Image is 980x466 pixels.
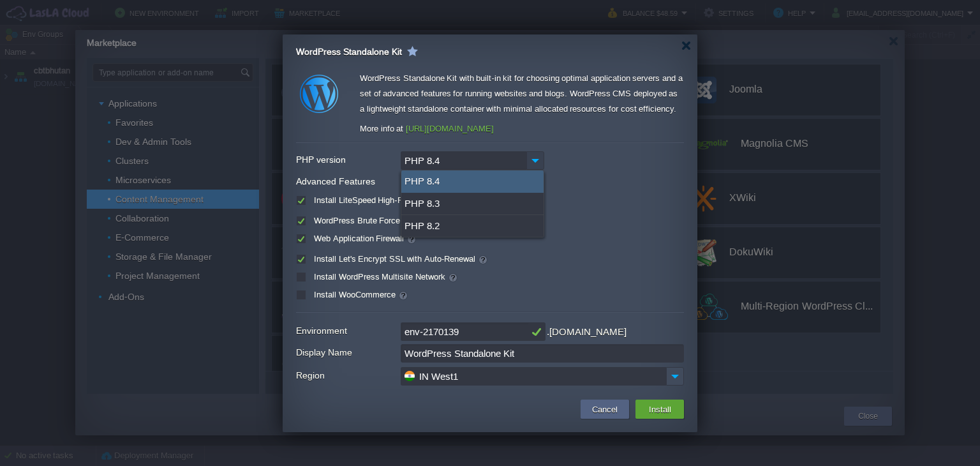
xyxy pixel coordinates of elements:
label: Advanced Features [296,173,399,190]
div: WordPress Standalone Kit with built-in kit for choosing optimal application servers and a set of ... [360,71,684,121]
label: Install LiteSpeed High-Performance Web Server [311,195,503,205]
label: Display Name [296,344,399,361]
span: WordPress Standalone Kit [296,47,402,57]
div: PHP 8.3 [401,193,544,215]
label: Install Let's Encrypt SSL with Auto-Renewal [311,254,488,264]
label: Install WooCommerce [311,290,408,299]
label: Environment [296,322,399,340]
div: .[DOMAIN_NAME] [547,322,627,342]
label: Web Application Firewall [311,234,417,243]
label: PHP version [296,151,399,169]
a: [URL][DOMAIN_NAME] [406,124,494,133]
label: Install WordPress Multisite Network [311,272,458,282]
span: More info at [360,124,403,133]
img: wp-standalone.png [296,71,342,117]
label: Region [296,367,399,384]
label: WordPress Brute Force Attack Protection [311,216,479,225]
button: Install [645,402,675,417]
div: PHP 8.4 [401,170,544,193]
button: Cancel [588,402,621,417]
div: PHP 8.2 [401,215,544,237]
